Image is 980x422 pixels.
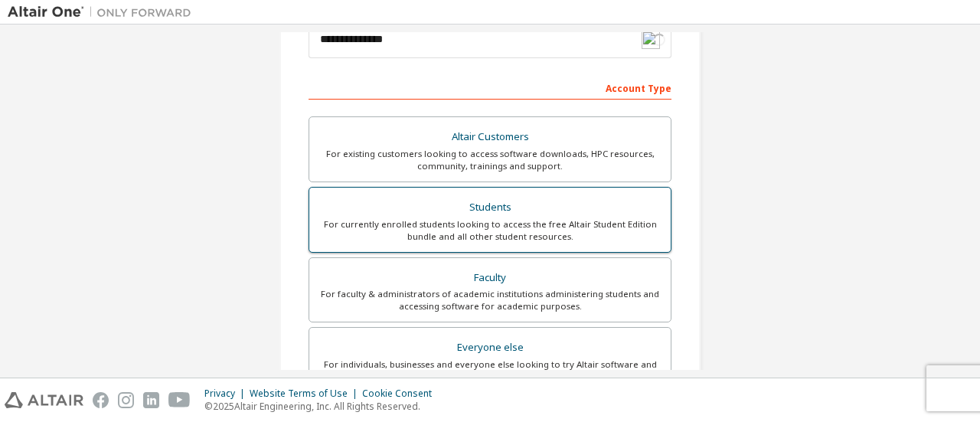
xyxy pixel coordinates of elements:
img: instagram.svg [118,392,134,408]
div: Website Terms of Use [250,388,362,400]
img: linkedin.svg [143,392,159,408]
img: youtube.svg [168,392,191,408]
img: facebook.svg [93,392,109,408]
img: Altair One [8,5,199,20]
div: Faculty [318,267,661,289]
div: Altair Customers [318,126,661,148]
div: Account Type [309,75,671,100]
p: © 2025 Altair Engineering, Inc. All Rights Reserved. [204,400,441,413]
div: Everyone else [318,337,661,358]
img: altair_logo.svg [5,392,83,408]
img: npw-badge-icon-locked.svg [642,31,660,49]
div: Students [318,197,661,218]
div: For faculty & administrators of academic institutions administering students and accessing softwa... [318,288,661,312]
div: Privacy [204,388,250,400]
div: For individuals, businesses and everyone else looking to try Altair software and explore our prod... [318,358,661,383]
div: Cookie Consent [362,388,441,400]
div: For existing customers looking to access software downloads, HPC resources, community, trainings ... [318,148,661,172]
div: For currently enrolled students looking to access the free Altair Student Edition bundle and all ... [318,218,661,243]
